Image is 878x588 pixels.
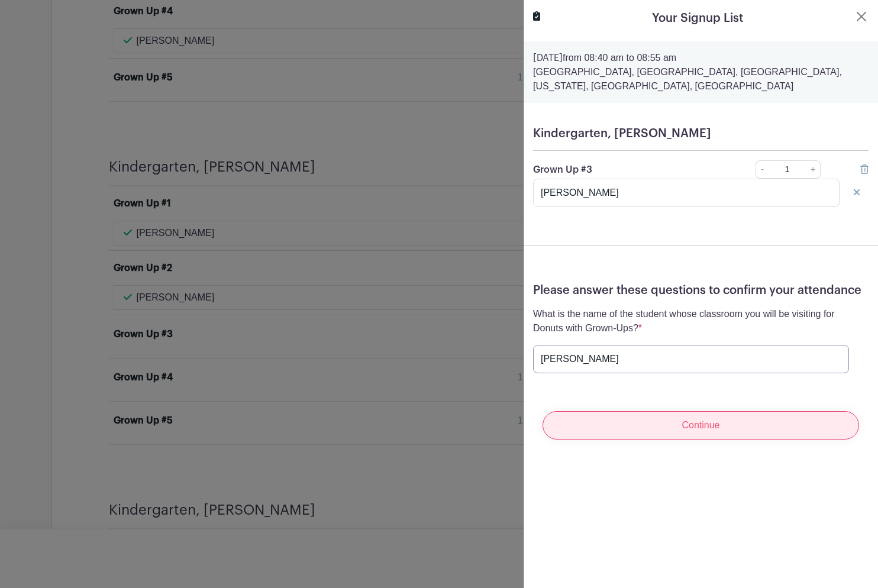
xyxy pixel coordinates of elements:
[533,345,849,373] input: Type your answer
[533,127,869,141] h5: Kindergarten, [PERSON_NAME]
[533,283,869,298] h5: Please answer these questions to confirm your attendance
[533,179,840,207] input: Note
[756,160,769,179] a: -
[854,9,869,24] button: Close
[533,51,869,65] p: from 08:40 am to 08:55 am
[533,65,869,93] p: [GEOGRAPHIC_DATA], [GEOGRAPHIC_DATA], [GEOGRAPHIC_DATA], [US_STATE], [GEOGRAPHIC_DATA], [GEOGRAPH...
[533,163,723,177] p: Grown Up #3
[652,9,743,27] h5: Your Signup List
[806,160,821,179] a: +
[543,411,859,440] input: Continue
[533,53,563,63] strong: [DATE]
[533,307,849,335] p: What is the name of the student whose classroom you will be visiting for Donuts with Grown-Ups?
